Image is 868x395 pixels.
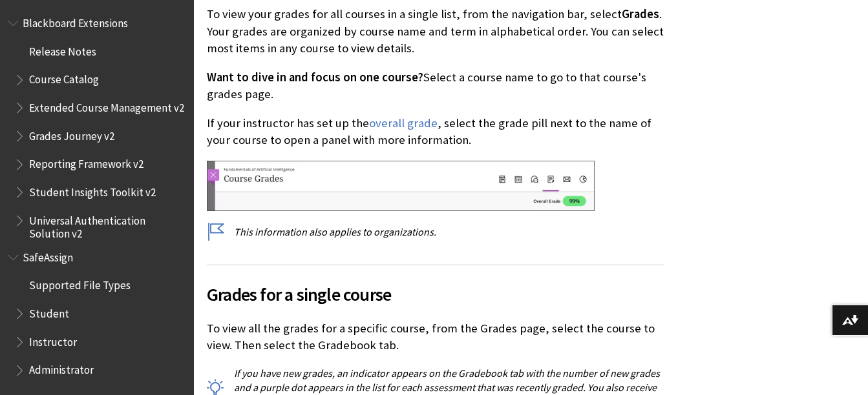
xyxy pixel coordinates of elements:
[29,360,94,377] span: Administrator
[369,116,438,131] a: overall grade
[29,125,114,143] span: Grades Journey v2
[29,97,184,114] span: Extended Course Management v2
[207,281,664,308] span: Grades for a single course
[29,69,99,86] span: Course Catalog
[23,247,73,264] span: SafeAssign
[29,331,77,349] span: Instructor
[29,41,96,58] span: Release Notes
[8,247,186,381] nav: Book outline for Blackboard SafeAssign
[29,181,156,199] span: Student Insights Toolkit v2
[207,115,664,148] p: If your instructor has set up the , select the grade pill next to the name of your course to open...
[207,69,664,103] p: Select a course name to go to that course's grades page.
[29,275,131,292] span: Supported File Types
[207,320,664,354] p: To view all the grades for a specific course, from the Grades page, select the course to view. Th...
[29,210,185,240] span: Universal Authentication Solution v2
[29,154,143,171] span: Reporting Framework v2
[29,303,69,320] span: Student
[8,12,186,240] nav: Book outline for Blackboard Extensions
[23,12,128,30] span: Blackboard Extensions
[207,6,664,57] p: To view your grades for all courses in a single list, from the navigation bar, select . Your grad...
[207,225,664,239] p: This information also applies to organizations.
[207,70,423,85] span: Want to dive in and focus on one course?
[622,6,659,21] span: Grades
